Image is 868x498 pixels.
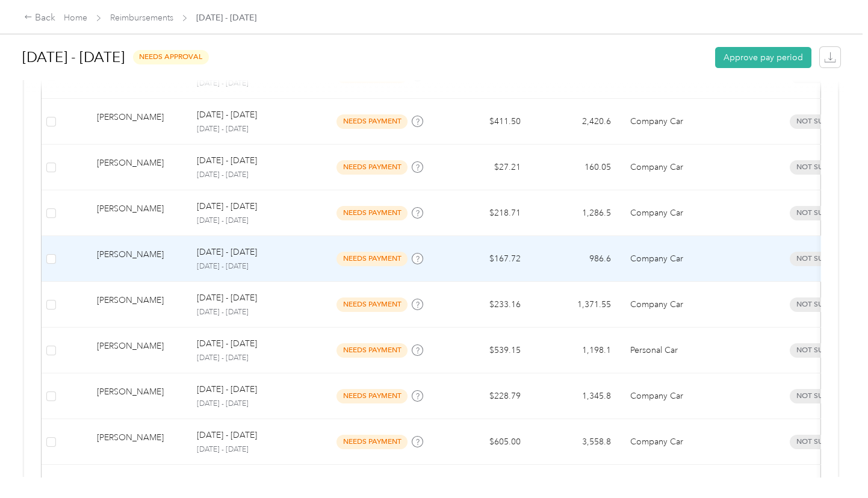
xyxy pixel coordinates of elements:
div: [PERSON_NAME] [97,294,178,315]
p: [DATE] - [DATE] [197,108,257,122]
td: 1,198.1 [530,328,621,373]
h1: [DATE] - [DATE] [22,43,125,72]
p: [DATE] - [DATE] [197,444,310,455]
td: 2,420.6 [530,99,621,145]
p: [DATE] - [DATE] [197,353,310,364]
div: [PERSON_NAME] [97,385,178,406]
td: Company Car [621,282,771,328]
p: [DATE] - [DATE] [197,337,257,350]
p: [DATE] - [DATE] [197,291,257,305]
div: [PERSON_NAME] [97,157,178,178]
p: Company Car [630,298,761,311]
div: [PERSON_NAME] [97,248,178,269]
span: Not submitted [790,297,861,311]
p: Personal Car [630,344,761,357]
p: [DATE] - [DATE] [197,307,310,318]
p: [DATE] - [DATE] [197,170,310,181]
p: Company Car [630,435,761,449]
p: [DATE] - [DATE] [197,383,257,396]
p: Company Car [630,207,761,220]
td: $411.50 [440,99,530,145]
span: needs payment [336,114,408,128]
span: needs payment [336,252,408,266]
p: [DATE] - [DATE] [197,154,257,167]
button: Approve pay period [715,47,811,68]
td: 1,286.5 [530,190,621,236]
td: 986.6 [530,236,621,282]
td: Company Car [621,99,771,145]
td: 3,558.8 [530,419,621,465]
td: 1,345.8 [530,373,621,419]
p: [DATE] - [DATE] [197,475,257,488]
p: [DATE] - [DATE] [197,216,310,226]
td: 160.05 [530,145,621,190]
td: $233.16 [440,282,530,328]
a: Home [64,13,87,23]
p: [DATE] - [DATE] [197,399,310,409]
p: Company Car [630,115,761,128]
span: needs payment [336,343,408,357]
p: Company Car [630,252,761,266]
span: Not submitted [790,343,861,357]
span: needs payment [336,435,408,449]
div: [PERSON_NAME] [97,202,178,223]
span: needs approval [133,50,209,64]
span: needs payment [336,160,408,174]
td: $605.00 [440,419,530,465]
div: Back [24,11,55,25]
p: [DATE] - [DATE] [197,261,310,272]
td: Company Car [621,190,771,236]
span: Not submitted [790,252,861,266]
td: Company Car [621,145,771,190]
p: Company Car [630,390,761,403]
p: [DATE] - [DATE] [197,200,257,213]
td: Company Car [621,373,771,419]
span: Not submitted [790,114,861,128]
td: 1,371.55 [530,282,621,328]
td: Personal Car [621,328,771,373]
div: [PERSON_NAME] [97,431,178,452]
td: Company Car [621,236,771,282]
td: Company Car [621,419,771,465]
span: needs payment [336,389,408,403]
span: needs payment [336,297,408,311]
span: [DATE] - [DATE] [196,11,256,24]
span: Not submitted [790,206,861,220]
div: [PERSON_NAME] [97,340,178,361]
p: Company Car [630,161,761,174]
td: $27.21 [440,145,530,190]
span: needs payment [336,206,408,220]
iframe: Everlance-gr Chat Button Frame [801,431,868,498]
td: $167.72 [440,236,530,282]
p: [DATE] - [DATE] [197,246,257,259]
td: $218.71 [440,190,530,236]
td: $539.15 [440,328,530,373]
div: [PERSON_NAME] [97,111,178,132]
td: $228.79 [440,373,530,419]
span: Not submitted [790,389,861,403]
span: Not submitted [790,160,861,174]
p: [DATE] - [DATE] [197,429,257,442]
p: [DATE] - [DATE] [197,124,310,135]
a: Reimbursements [110,13,173,23]
span: Not submitted [790,435,861,449]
